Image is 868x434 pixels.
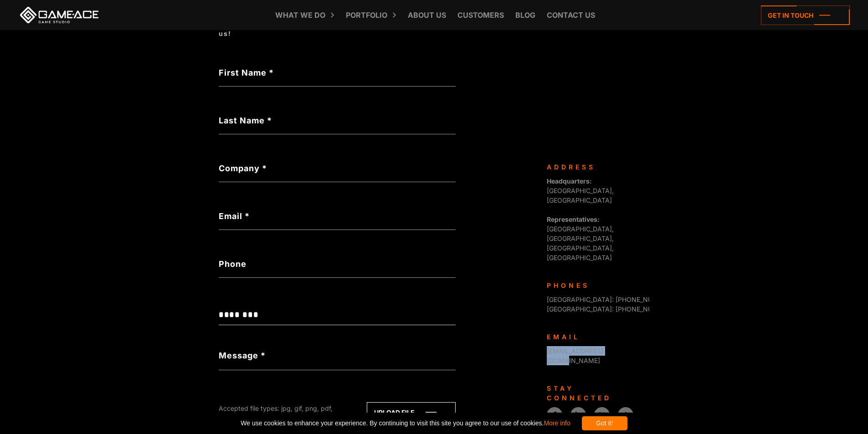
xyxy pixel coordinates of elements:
span: We use cookies to enhance your experience. By continuing to visit this site you agree to our use ... [241,416,570,430]
div: Stay connected [547,383,642,403]
div: Email [547,332,642,342]
label: Phone [219,258,456,270]
a: Upload file [367,402,456,423]
a: More info [544,419,570,427]
label: Email * [219,210,456,222]
span: [GEOGRAPHIC_DATA]: [PHONE_NUMBER] [547,296,673,303]
label: Message * [219,349,266,362]
div: Accepted file types: jpg, gif, png, pdf, doc, docx, xls, xlsx, ppt, pptx [219,403,346,423]
span: [GEOGRAPHIC_DATA]: [PHONE_NUMBER] [547,305,673,313]
a: [EMAIL_ADDRESS][DOMAIN_NAME] [547,347,603,364]
label: Last Name * [219,114,456,127]
div: Phones [547,281,642,290]
a: Get in touch [761,5,850,25]
strong: Headquarters: [547,177,592,185]
strong: Representatives: [547,215,600,223]
span: [GEOGRAPHIC_DATA], [GEOGRAPHIC_DATA], [GEOGRAPHIC_DATA], [GEOGRAPHIC_DATA] [547,215,614,261]
label: First Name * [219,66,456,79]
label: Company * [219,162,456,174]
span: [GEOGRAPHIC_DATA], [GEOGRAPHIC_DATA] [547,177,614,204]
div: Address [547,162,642,172]
div: Got it! [582,416,627,430]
